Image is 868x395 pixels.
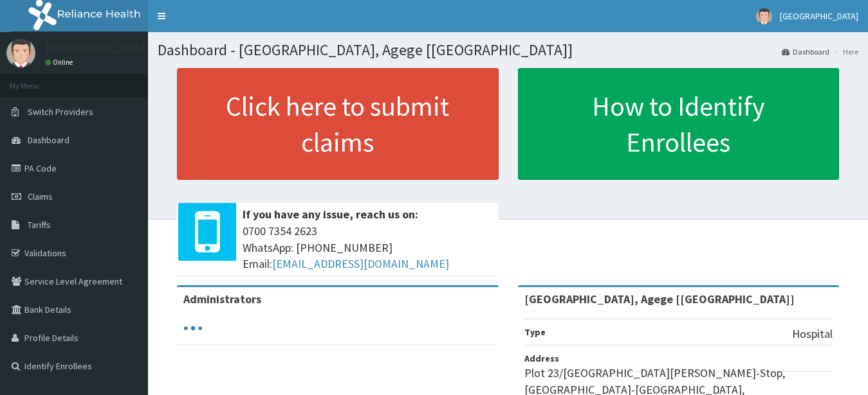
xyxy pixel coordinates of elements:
[524,353,559,364] b: Address
[28,219,51,231] span: Tariffs
[524,326,546,338] b: Type
[780,10,858,22] span: [GEOGRAPHIC_DATA]
[792,326,833,342] p: Hospital
[272,256,449,271] a: [EMAIL_ADDRESS][DOMAIN_NAME]
[524,292,795,306] strong: [GEOGRAPHIC_DATA], Agege [[GEOGRAPHIC_DATA]]
[45,58,76,67] a: Online
[45,42,151,53] p: [GEOGRAPHIC_DATA]
[183,292,261,306] b: Administrators
[518,68,840,180] a: How to Identify Enrollees
[28,134,69,146] span: Dashboard
[28,106,93,118] span: Switch Providers
[6,39,35,67] img: User Image
[782,46,829,57] a: Dashboard
[756,8,772,24] img: User Image
[243,223,492,272] span: 0700 7354 2623 WhatsApp: [PHONE_NUMBER] Email:
[183,319,203,338] svg: audio-loading
[28,191,53,202] span: Claims
[831,46,858,57] li: Here
[158,42,858,58] h1: Dashboard - [GEOGRAPHIC_DATA], Agege [[GEOGRAPHIC_DATA]]
[243,207,418,222] b: If you have any issue, reach us on:
[177,68,499,180] a: Click here to submit claims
